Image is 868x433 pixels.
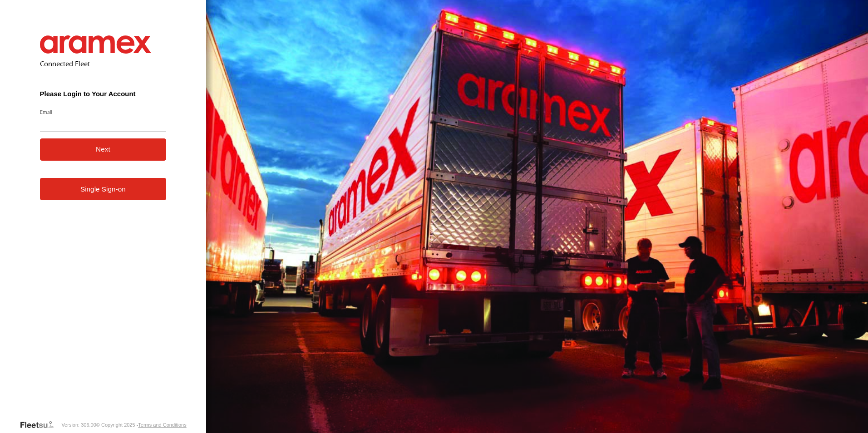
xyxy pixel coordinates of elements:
[96,422,187,428] div: © Copyright 2025 -
[138,422,186,428] a: Terms and Conditions
[40,138,167,161] button: Next
[40,90,167,98] h3: Please Login to Your Account
[40,59,167,68] h2: Connected Fleet
[61,422,96,428] div: Version: 306.00
[20,420,61,429] a: Visit our Website
[40,35,152,54] img: Aramex
[40,178,167,200] a: Single Sign-on
[40,108,167,115] label: Email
